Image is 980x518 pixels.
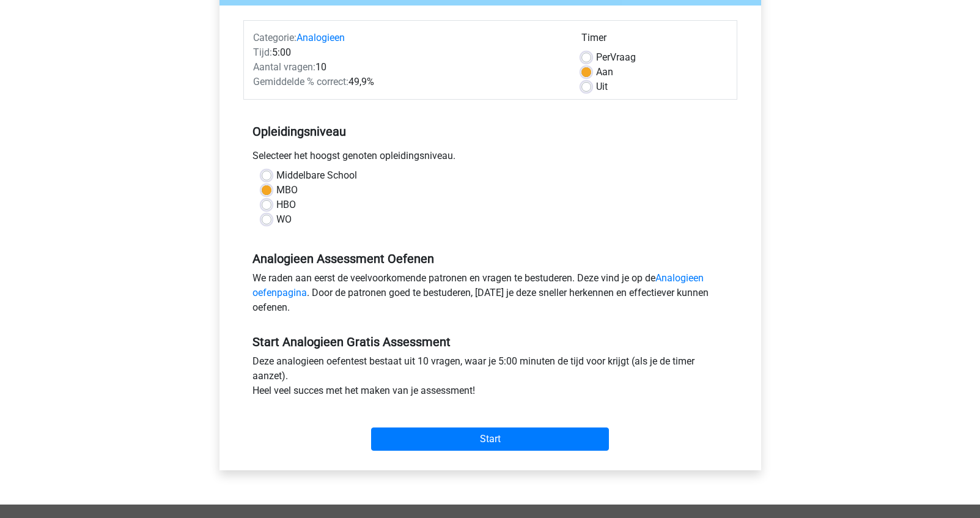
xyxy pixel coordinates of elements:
[596,80,608,94] label: Uit
[243,271,737,320] div: We raden aan eerst de veelvoorkomende patronen en vragen te bestuderen. Deze vind je op de . Door...
[371,427,609,451] input: Start
[596,51,610,63] span: Per
[596,50,636,65] label: Vraag
[596,65,613,80] label: Aan
[252,119,728,144] h5: Opleidingsniveau
[276,168,357,183] label: Middelbare School
[276,212,292,227] label: WO
[253,61,315,73] span: Aantal vragen:
[253,46,272,58] span: Tijd:
[252,335,728,349] h5: Start Analogieen Gratis Assessment
[253,76,348,87] span: Gemiddelde % correct:
[276,183,298,198] label: MBO
[244,60,572,75] div: 10
[581,31,728,50] div: Timer
[244,75,572,89] div: 49,9%
[243,149,737,168] div: Selecteer het hoogst genoten opleidingsniveau.
[253,32,297,43] span: Categorie:
[243,354,737,403] div: Deze analogieen oefentest bestaat uit 10 vragen, waar je 5:00 minuten de tijd voor krijgt (als je...
[276,198,296,212] label: HBO
[252,251,728,266] h5: Analogieen Assessment Oefenen
[297,32,345,43] a: Analogieen
[244,45,572,60] div: 5:00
